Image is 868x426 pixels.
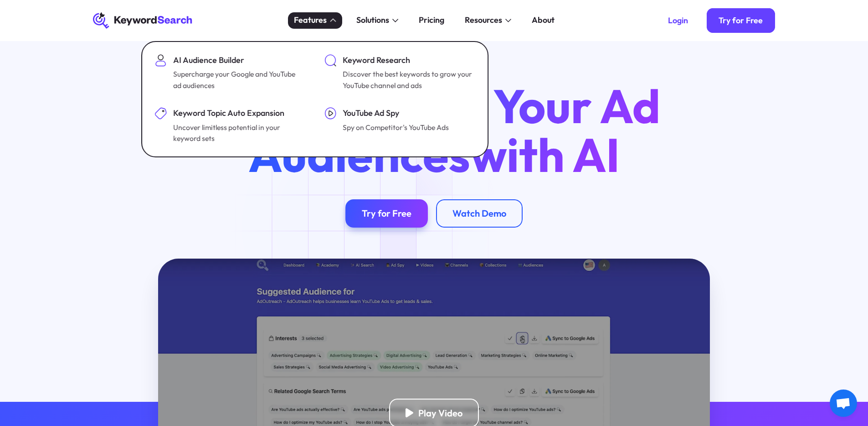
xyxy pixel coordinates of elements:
[452,208,506,219] div: Watch Demo
[656,8,700,33] a: Login
[343,122,449,133] div: Spy on Competitor's YouTube Ads
[719,16,763,26] div: Try for Free
[149,101,312,151] a: Keyword Topic Auto ExpansionUncover limitless potential in your keyword sets
[419,14,444,26] div: Pricing
[343,54,473,67] div: Keyword Research
[830,390,857,417] a: Open chat
[173,54,304,67] div: AI Audience Builder
[413,12,451,29] a: Pricing
[294,14,327,26] div: Features
[343,107,449,119] div: YouTube Ad Spy
[142,41,489,157] nav: Features
[343,68,473,91] div: Discover the best keywords to grow your YouTube channel and ads
[173,107,304,119] div: Keyword Topic Auto Expansion
[418,407,462,419] div: Play Video
[707,8,776,33] a: Try for Free
[356,14,389,26] div: Solutions
[668,16,688,26] div: Login
[526,12,561,29] a: About
[173,68,304,91] div: Supercharge your Google and YouTube ad audiences
[173,122,304,144] div: Uncover limitless potential in your keyword sets
[318,101,482,151] a: YouTube Ad SpySpy on Competitor's YouTube Ads
[318,48,482,97] a: Keyword ResearchDiscover the best keywords to grow your YouTube channel and ads
[465,14,502,26] div: Resources
[470,125,620,184] span: with AI
[149,48,312,97] a: AI Audience BuilderSupercharge your Google and YouTube ad audiences
[362,208,411,219] div: Try for Free
[345,199,428,228] a: Try for Free
[532,14,555,26] div: About
[189,82,679,178] h1: Supercharge Your Ad Audiences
